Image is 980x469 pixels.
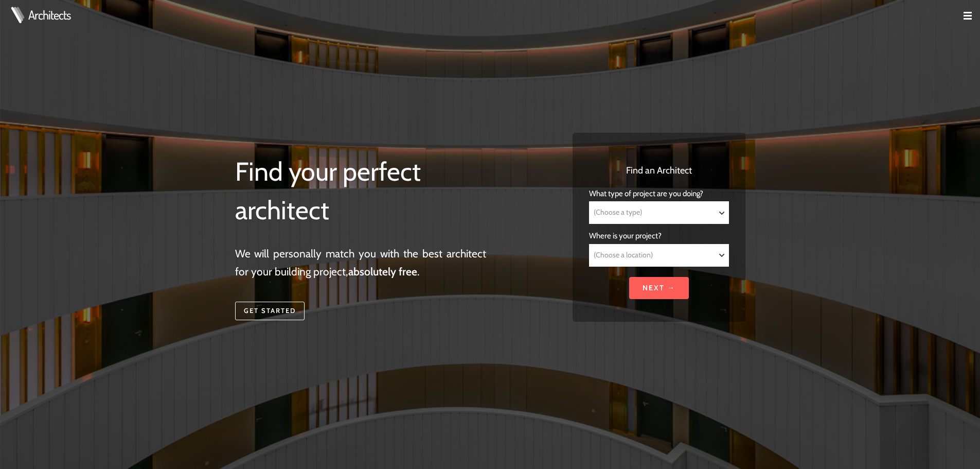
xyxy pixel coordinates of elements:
[589,164,728,178] h3: Find an Architect
[8,7,27,23] img: Architects
[629,277,689,299] input: Next →
[589,231,662,240] span: Where is your project?
[235,302,305,320] a: Get started
[235,152,487,230] h1: Find your perfect architect
[589,189,703,198] span: What type of project are you doing?
[28,9,70,21] a: Architects
[235,245,487,281] p: We will personally match you with the best architect for your building project, .
[348,265,417,278] strong: absolutely free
